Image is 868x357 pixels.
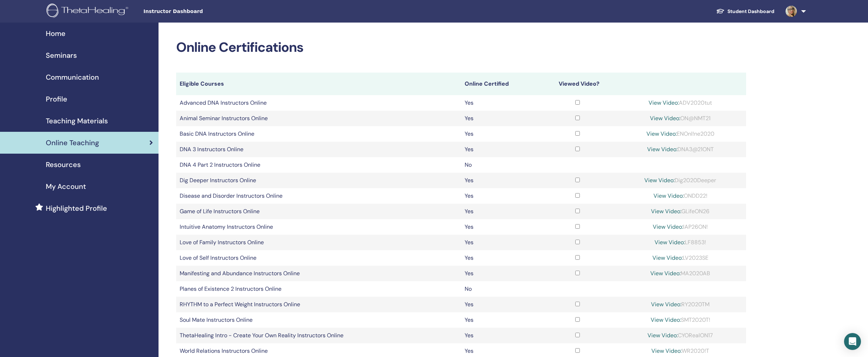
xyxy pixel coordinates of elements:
td: ThetaHealing Intro - Create Your Own Reality Instructors Online [176,328,461,343]
div: Dig2020Deeper [618,176,743,185]
td: Yes [461,95,540,111]
a: Student Dashboard [711,5,780,18]
div: DNA3@21ONT [618,145,743,154]
div: ADV2020tut [618,99,743,107]
img: default.jpg [786,6,797,17]
td: Love of Self Instructors Online [176,250,461,266]
div: ENOnl!ne2020 [618,130,743,138]
div: IAP26ON! [618,223,743,231]
span: Teaching Materials [46,116,108,126]
img: logo.png [46,4,131,19]
span: Highlighted Profile [46,203,107,214]
td: Yes [461,235,540,250]
td: Yes [461,250,540,266]
td: Yes [461,188,540,204]
td: Planes of Existence 2 Instructors Online [176,281,461,297]
td: Yes [461,297,540,312]
td: Dig Deeper Instructors Online [176,173,461,188]
span: Online Teaching [46,137,99,148]
a: View Video: [646,130,677,137]
td: Yes [461,312,540,328]
span: Communication [46,72,99,82]
a: View Video: [651,347,682,355]
td: Love of Family Instructors Online [176,235,461,250]
td: Advanced DNA Instructors Online [176,95,461,111]
a: View Video: [651,301,681,308]
td: Yes [461,173,540,188]
a: View Video: [653,223,683,230]
td: Yes [461,266,540,281]
a: View Video: [650,270,681,277]
td: Yes [461,111,540,126]
div: ONDD22! [618,192,743,200]
td: Yes [461,328,540,343]
a: View Video: [653,192,684,199]
td: Soul Mate Instructors Online [176,312,461,328]
td: Yes [461,126,540,142]
span: Profile [46,94,67,104]
div: Open Intercom Messenger [844,333,861,350]
th: Viewed Video? [540,73,614,95]
td: Intuitive Anatomy Instructors Online [176,219,461,235]
td: Animal Seminar Instructors Online [176,111,461,126]
span: Seminars [46,50,77,61]
a: View Video: [655,239,685,246]
span: My Account [46,181,86,192]
div: CYORealON17 [618,331,743,340]
td: Yes [461,219,540,235]
div: WR2020!T [618,347,743,355]
a: View Video: [651,208,681,215]
td: DNA 4 Part 2 Instructors Online [176,157,461,173]
span: Resources [46,159,81,170]
td: Manifesting and Abundance Instructors Online [176,266,461,281]
div: LV2023SE [618,254,743,262]
a: View Video: [650,115,680,122]
td: No [461,281,540,297]
div: SMT2020T! [618,316,743,324]
div: LF8853! [618,238,743,247]
span: Instructor Dashboard [143,8,249,15]
td: Disease and Disorder Instructors Online [176,188,461,204]
img: graduation-cap-white.svg [716,8,725,14]
a: View Video: [647,146,677,153]
td: Basic DNA Instructors Online [176,126,461,142]
a: View Video: [647,332,678,339]
td: Yes [461,142,540,157]
span: Home [46,28,66,39]
th: Online Certified [461,73,540,95]
div: ON@NMT21 [618,114,743,123]
th: Eligible Courses [176,73,461,95]
td: RHYTHM to a Perfect Weight Instructors Online [176,297,461,312]
td: DNA 3 Instructors Online [176,142,461,157]
a: View Video: [649,99,679,106]
h2: Online Certifications [176,39,746,56]
a: View Video: [644,177,675,184]
div: RY2020TM [618,300,743,309]
a: View Video: [651,316,681,324]
a: View Video: [652,254,683,261]
td: Game of Life Instructors Online [176,204,461,219]
td: Yes [461,204,540,219]
div: GLifeON26 [618,207,743,216]
div: MA2020AB [618,269,743,278]
td: No [461,157,540,173]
